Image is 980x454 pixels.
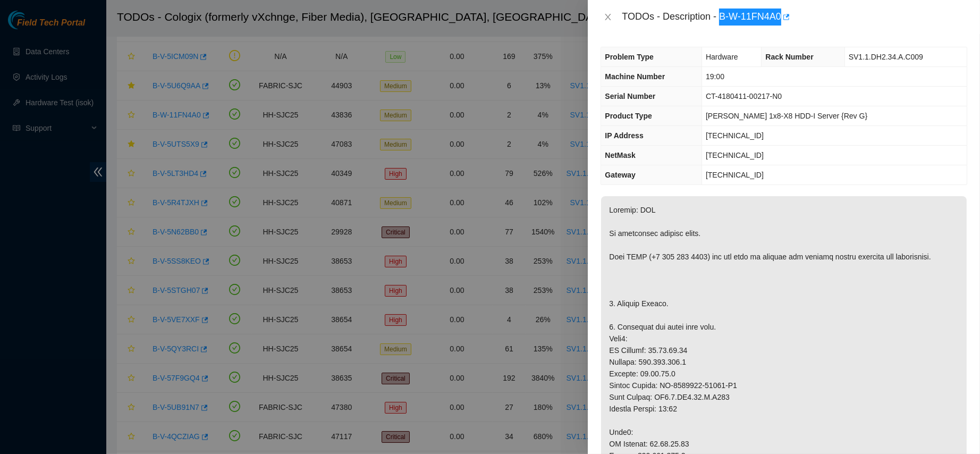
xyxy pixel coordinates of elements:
span: Rack Number [765,53,813,61]
span: IP Address [605,131,643,140]
span: CT-4180411-00217-N0 [706,92,782,100]
span: NetMask [605,151,636,159]
span: Gateway [605,171,636,179]
span: Hardware [706,53,738,61]
span: [PERSON_NAME] 1x8-X8 HDD-I Server {Rev G} [706,112,867,120]
div: TODOs - Description - B-W-11FN4A0 [622,9,967,26]
span: SV1.1.DH2.34.A.C009 [849,53,923,61]
span: close [604,13,612,21]
span: [TECHNICAL_ID] [706,131,764,140]
span: Serial Number [605,92,655,100]
span: Product Type [605,112,652,120]
span: Machine Number [605,72,665,81]
span: [TECHNICAL_ID] [706,171,764,179]
span: Problem Type [605,53,654,61]
span: [TECHNICAL_ID] [706,151,764,159]
button: Close [601,12,615,22]
span: 19:00 [706,72,724,81]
